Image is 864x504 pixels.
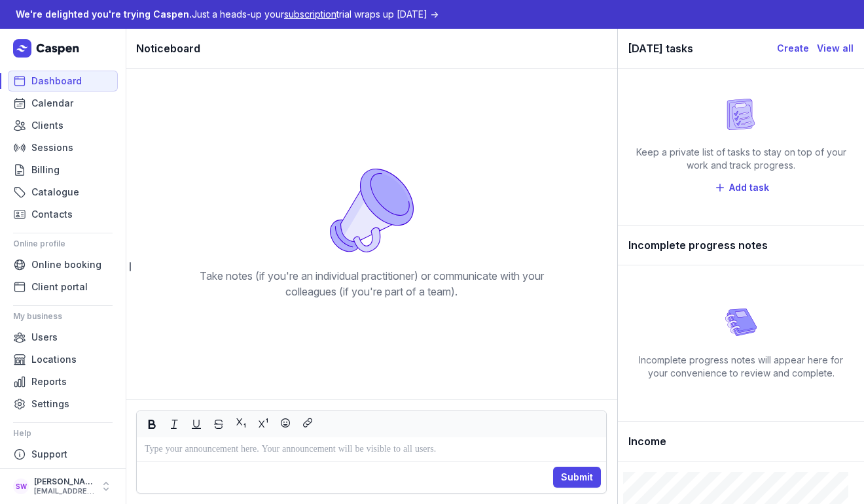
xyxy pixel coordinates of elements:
[561,469,593,485] span: Submit
[628,39,777,58] div: [DATE] tasks
[13,306,113,327] div: My business
[777,41,809,56] a: Create
[31,257,101,273] span: Online booking
[16,8,192,20] span: We're delighted you're trying Caspen.
[628,354,854,380] div: Incomplete progress notes will appear here for your convenience to review and complete.
[553,467,601,488] button: Submit
[13,233,113,254] div: Online profile
[31,446,67,462] span: Support
[31,95,73,111] span: Calendar
[628,146,854,172] div: Keep a private list of tasks to stay on top of your work and track progress.
[31,118,63,133] span: Clients
[618,226,864,265] div: Incomplete progress notes
[31,140,73,156] span: Sessions
[618,422,864,462] div: Income
[31,279,88,295] span: Client portal
[31,207,73,222] span: Contacts
[31,396,69,412] span: Settings
[31,374,67,390] span: Reports
[31,184,79,200] span: Catalogue
[31,73,82,89] span: Dashboard
[16,7,439,22] div: Just a heads-up your trial wraps up [DATE] →
[16,479,27,494] span: SW
[31,352,77,367] span: Locations
[13,423,113,444] div: Help
[126,29,617,69] div: Noticeboard
[183,268,560,299] div: Take notes (if you're an individual practitioner) or communicate with your colleagues (if you're ...
[34,487,94,496] div: [EMAIL_ADDRESS][DOMAIN_NAME]
[31,162,60,178] span: Billing
[817,41,854,56] a: View all
[31,329,58,345] span: Users
[34,477,94,487] div: [PERSON_NAME]
[729,180,769,195] span: Add task
[284,8,336,20] span: subscription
